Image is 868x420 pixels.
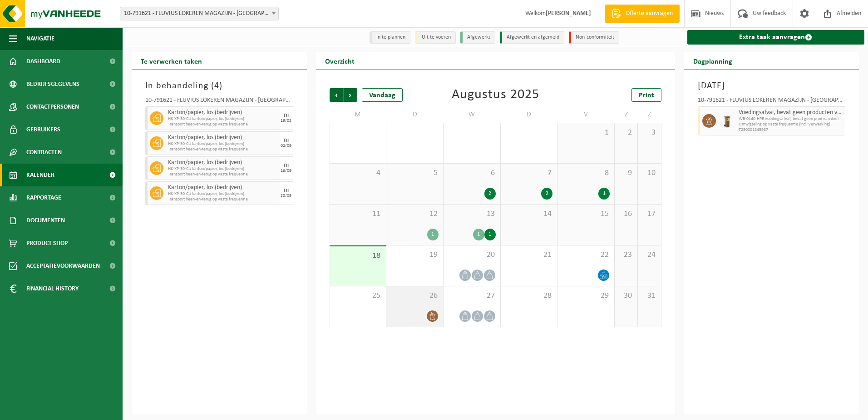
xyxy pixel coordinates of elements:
span: 26 [391,291,439,301]
td: D [386,106,444,123]
span: Transport heen-en-terug op vaste frequentie [168,172,277,177]
span: Documenten [26,209,65,232]
span: Dashboard [26,50,60,73]
img: WB-0140-HPE-BN-04 [720,114,734,128]
div: 1 [598,188,610,200]
a: Extra taak aanvragen [687,30,865,45]
span: HK-XP-30-CU karton/papier, los (bedrijven) [168,116,277,122]
span: HK-XP-30-CU karton/papier, los (bedrijven) [168,191,277,197]
span: 19 [391,250,439,260]
span: Transport heen-en-terug op vaste frequentie [168,147,277,152]
div: 16/09 [281,169,291,173]
td: Z [638,106,661,123]
div: DI [284,188,289,194]
span: Transport heen-en-terug op vaste frequentie [168,197,277,202]
div: Augustus 2025 [452,88,539,102]
strong: [PERSON_NAME] [546,10,591,17]
span: 30 [619,291,633,301]
span: 3 [642,128,656,138]
span: 15 [562,209,610,219]
span: Product Shop [26,232,68,255]
td: D [501,106,558,123]
span: Offerte aanvragen [623,9,675,18]
span: Gebruikers [26,118,60,141]
span: Print [639,92,654,99]
li: In te plannen [370,31,410,44]
span: 13 [448,209,496,219]
span: Financial History [26,277,79,300]
h2: Overzicht [316,52,364,70]
td: V [557,106,615,123]
td: M [330,106,387,123]
span: 23 [619,250,633,260]
li: Afgewerkt en afgemeld [500,31,564,44]
span: 25 [335,291,382,301]
span: 10-791621 - FLUVIUS LOKEREN MAGAZIJN - LOKEREN [120,7,278,20]
h2: Dagplanning [684,52,741,70]
span: 27 [448,291,496,301]
h3: [DATE] [698,79,846,93]
span: 10-791621 - FLUVIUS LOKEREN MAGAZIJN - LOKEREN [120,7,279,20]
div: DI [284,163,289,169]
span: 22 [562,250,610,260]
h3: In behandeling ( ) [145,79,293,93]
h2: Te verwerken taken [132,52,211,70]
span: 24 [642,250,656,260]
span: Omwisseling op vaste frequentie (incl. verwerking) [739,122,843,127]
span: Acceptatievoorwaarden [26,255,100,277]
span: 4 [214,81,219,90]
div: 1 [473,229,484,240]
span: 28 [505,291,553,301]
span: 1 [562,128,610,138]
span: 29 [562,291,610,301]
li: Afgewerkt [460,31,495,44]
span: Karton/papier, los (bedrijven) [168,184,277,191]
span: 20 [448,250,496,260]
div: DI [284,138,289,144]
span: Volgende [344,88,357,102]
li: Non-conformiteit [569,31,619,44]
a: Offerte aanvragen [605,5,680,23]
span: Transport heen-en-terug op vaste frequentie [168,122,277,127]
span: HK-XP-30-CU karton/papier, los (bedrijven) [168,141,277,147]
span: 12 [391,209,439,219]
span: 10 [642,168,656,178]
span: 6 [448,168,496,178]
div: 1 [427,229,439,240]
div: 2 [541,188,552,200]
span: 7 [505,168,553,178]
span: Karton/papier, los (bedrijven) [168,109,277,116]
div: 1 [484,229,496,240]
span: Contactpersonen [26,95,79,118]
span: Contracten [26,141,62,164]
span: Navigatie [26,27,54,50]
span: 17 [642,209,656,219]
span: 16 [619,209,633,219]
span: Vorige [330,88,343,102]
div: 10-791621 - FLUVIUS LOKEREN MAGAZIJN - [GEOGRAPHIC_DATA] [698,97,846,106]
div: Vandaag [362,88,403,102]
span: 18 [335,251,382,261]
span: 9 [619,168,633,178]
span: Bedrijfsgegevens [26,73,79,95]
a: Print [631,88,661,102]
span: WB-0140-HPE voedingsafval, bevat geen prod van dierl oorsp, [739,116,843,122]
span: Voedingsafval, bevat geen producten van dierlijke oorsprong, onverpakt [739,109,843,116]
span: 8 [562,168,610,178]
span: Rapportage [26,186,61,209]
span: Karton/papier, los (bedrijven) [168,159,277,166]
span: 11 [335,209,382,219]
li: Uit te voeren [415,31,456,44]
span: T250001845987 [739,127,843,133]
span: 14 [505,209,553,219]
span: HK-XP-30-CU karton/papier, los (bedrijven) [168,166,277,172]
td: Z [615,106,638,123]
div: 2 [484,188,496,200]
div: 10-791621 - FLUVIUS LOKEREN MAGAZIJN - [GEOGRAPHIC_DATA] [145,97,293,106]
span: 2 [619,128,633,138]
div: 30/09 [281,194,291,198]
span: Kalender [26,164,54,186]
span: 5 [391,168,439,178]
div: DI [284,113,289,119]
span: Karton/papier, los (bedrijven) [168,134,277,141]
